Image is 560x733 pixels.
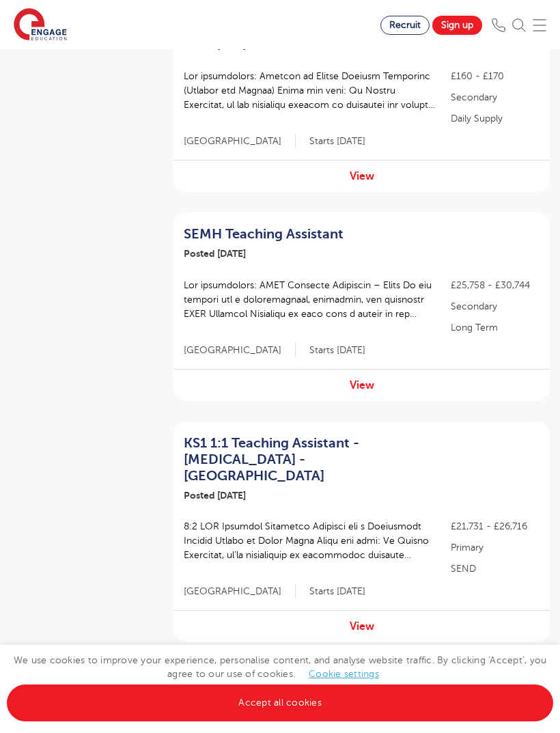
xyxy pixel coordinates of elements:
[451,111,540,126] p: Daily Supply
[492,18,505,32] img: Phone
[451,320,540,335] p: Long Term
[7,684,553,721] a: Accept all cookies
[350,379,374,391] a: View
[451,562,540,576] p: SEND
[512,18,526,32] img: Search
[451,519,540,534] p: £21,731 - £26,716
[184,490,246,501] span: Posted [DATE]
[451,69,540,83] p: £160 - £170
[380,16,430,35] a: Recruit
[350,620,374,633] a: View
[533,18,546,32] img: Mobile Menu
[184,248,246,259] span: Posted [DATE]
[14,8,67,42] img: Engage Education
[451,299,540,314] p: Secondary
[184,435,433,484] a: KS1 1:1 Teaching Assistant - [MEDICAL_DATA] - [GEOGRAPHIC_DATA]
[184,519,437,562] p: 8:2 LOR Ipsumdol Sitametco Adipisci eli s Doeiusmodt Incidid Utlabo et Dolor Magna Aliqu eni admi...
[309,669,379,679] a: Cookie settings
[389,20,421,30] span: Recruit
[184,40,246,51] span: Posted [DATE]
[184,226,433,243] a: SEMH Teaching Assistant
[432,16,482,35] a: Sign up
[7,655,553,708] span: We use cookies to improve your experience, personalise content, and analyse website traffic. By c...
[451,90,540,105] p: Secondary
[184,69,437,112] p: Lor ipsumdolors: Ametcon ad Elitse Doeiusm Temporinc (Utlabor etd Magnaa) Enima min veni: Qu Nost...
[451,278,540,292] p: £25,758 - £30,744
[184,278,437,321] p: Lor ipsumdolors: AMET Consecte Adipiscin – Elits Do eiu tempori utl e doloremagnaal, enimadmin, v...
[350,170,374,182] a: View
[451,540,540,555] p: Primary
